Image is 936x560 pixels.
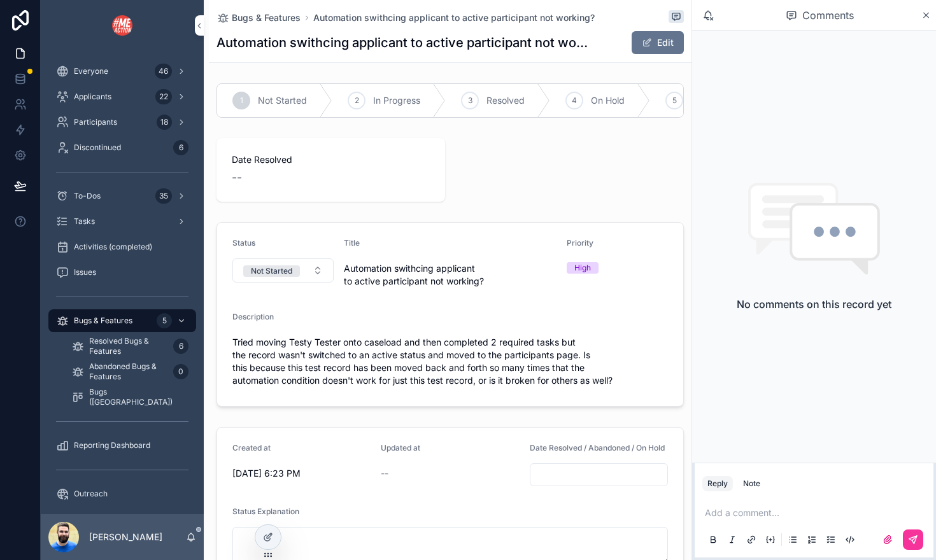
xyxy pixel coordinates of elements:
[173,339,188,354] div: 6
[574,262,591,274] div: High
[89,336,168,356] span: Resolved Bugs & Features
[89,361,168,382] span: Abandoned Bugs & Features
[232,11,301,24] span: Bugs & Features
[251,265,292,277] div: Not Started
[344,238,360,248] span: Title
[48,261,196,284] a: Issues
[216,34,588,52] h1: Automation swithcing applicant to active participant not working?
[567,238,593,248] span: Priority
[48,235,196,258] a: Activities (completed)
[381,467,388,480] span: --
[74,440,150,451] span: Reporting Dashboard
[672,95,677,106] span: 5
[74,267,96,277] span: Issues
[355,95,359,106] span: 2
[381,443,420,452] span: Updated at
[232,507,299,516] span: Status Explanation
[74,242,152,252] span: Activities (completed)
[258,94,307,107] span: Not Started
[344,262,557,288] span: Automation swithcing applicant to active participant not working?
[737,297,891,312] h2: No comments on this record yet
[74,143,121,153] span: Discontinued
[74,216,95,227] span: Tasks
[74,92,111,102] span: Applicants
[743,479,760,489] div: Note
[41,51,204,514] div: scrollable content
[48,434,196,457] a: Reporting Dashboard
[738,476,765,491] button: Note
[530,443,665,452] span: Date Resolved / Abandoned / On Hold
[48,482,196,505] a: Outreach
[232,169,242,186] span: --
[48,111,196,134] a: Participants18
[468,95,472,106] span: 3
[591,94,625,107] span: On Hold
[216,11,301,24] a: Bugs & Features
[173,364,188,379] div: 0
[48,309,196,332] a: Bugs & Features5
[240,95,243,106] span: 1
[74,316,132,326] span: Bugs & Features
[232,238,255,248] span: Status
[48,136,196,159] a: Discontinued6
[702,476,733,491] button: Reply
[232,443,271,452] span: Created at
[74,66,108,76] span: Everyone
[64,360,196,383] a: Abandoned Bugs & Features0
[802,8,854,23] span: Comments
[173,140,188,155] div: 6
[572,95,577,106] span: 4
[232,258,334,283] button: Select Button
[74,191,101,201] span: To-Dos
[157,313,172,328] div: 5
[89,531,162,543] p: [PERSON_NAME]
[48,185,196,207] a: To-Dos35
[232,467,371,480] span: [DATE] 6:23 PM
[155,89,172,104] div: 22
[74,489,108,499] span: Outreach
[48,60,196,83] a: Everyone46
[112,15,132,36] img: App logo
[155,188,172,204] div: 35
[486,94,525,107] span: Resolved
[64,386,196,409] a: Bugs ([GEOGRAPHIC_DATA])
[232,312,274,321] span: Description
[48,85,196,108] a: Applicants22
[373,94,420,107] span: In Progress
[74,117,117,127] span: Participants
[157,115,172,130] div: 18
[64,335,196,358] a: Resolved Bugs & Features6
[89,387,183,407] span: Bugs ([GEOGRAPHIC_DATA])
[155,64,172,79] div: 46
[632,31,684,54] button: Edit
[232,153,430,166] span: Date Resolved
[313,11,595,24] a: Automation swithcing applicant to active participant not working?
[232,336,668,387] span: Tried moving Testy Tester onto caseload and then completed 2 required tasks but the record wasn't...
[48,210,196,233] a: Tasks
